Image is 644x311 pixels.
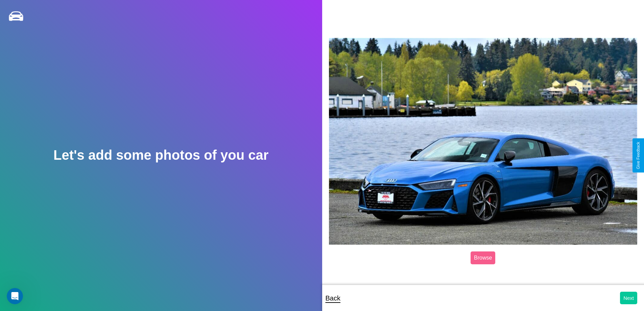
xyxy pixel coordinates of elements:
button: Next [620,292,637,304]
label: Browse [471,251,495,264]
h2: Let's add some photos of you car [53,148,268,163]
iframe: Intercom live chat [7,288,23,304]
img: posted [329,38,638,245]
p: Back [326,292,340,304]
div: Give Feedback [636,142,641,169]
